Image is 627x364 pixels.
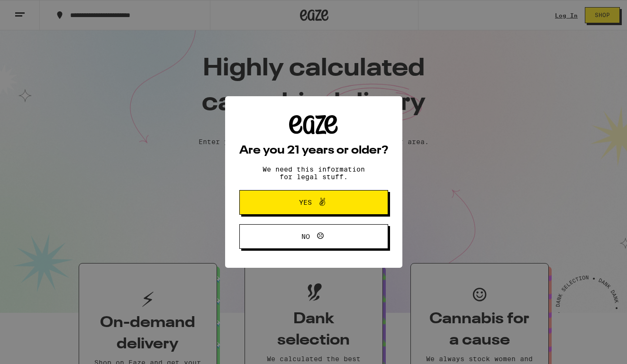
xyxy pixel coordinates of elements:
span: Yes [299,199,312,206]
span: No [301,233,310,240]
h2: Are you 21 years or older? [239,145,388,156]
span: Hi. Need any help? [6,7,68,14]
button: Yes [239,190,388,215]
p: We need this information for legal stuff. [254,165,373,181]
button: No [239,224,388,249]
